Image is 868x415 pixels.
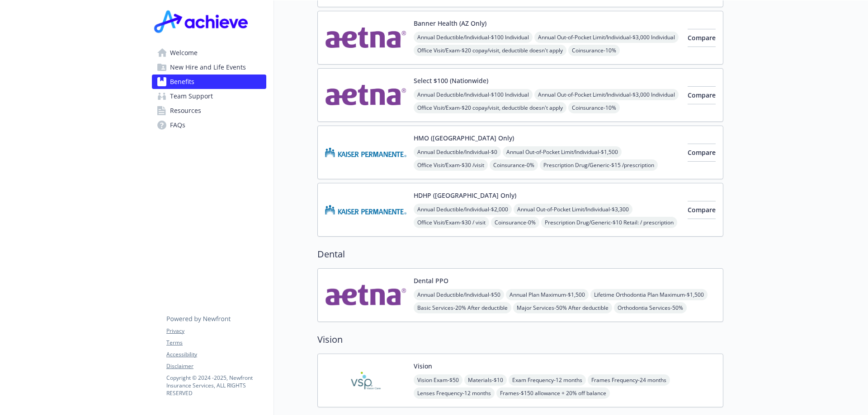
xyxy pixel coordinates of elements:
[688,91,716,99] span: Compare
[509,374,586,386] span: Exam Frequency - 12 months
[325,19,406,57] img: Aetna Inc carrier logo
[414,374,462,386] span: Vision Exam - $50
[568,102,620,113] span: Coinsurance - 10%
[614,302,687,313] span: Orthodontia Services - 50%
[540,159,658,171] span: Prescription Drug/Generic - $15 /prescription
[568,45,620,56] span: Coinsurance - 10%
[325,76,406,114] img: Aetna Inc carrier logo
[170,46,198,60] span: Welcome
[166,350,266,359] a: Accessibility
[688,205,716,214] span: Compare
[688,33,716,42] span: Compare
[152,75,266,89] a: Benefits
[514,204,632,215] span: Annual Out-of-Pocket Limit/Individual - $3,300
[325,361,406,400] img: Vision Service Plan carrier logo
[503,146,622,158] span: Annual Out-of-Pocket Limit/Individual - $1,500
[166,374,266,397] p: Copyright © 2024 - 2025 , Newfront Insurance Services, ALL RIGHTS RESERVED
[414,302,511,313] span: Basic Services - 20% After deductible
[414,217,489,228] span: Office Visit/Exam - $30 / visit
[414,191,516,200] button: HDHP ([GEOGRAPHIC_DATA] Only)
[688,29,716,47] button: Compare
[490,159,538,171] span: Coinsurance - 0%
[152,89,266,103] a: Team Support
[325,133,406,172] img: Kaiser Permanente Insurance Company carrier logo
[414,89,533,100] span: Annual Deductible/Individual - $100 Individual
[688,86,716,104] button: Compare
[414,387,495,399] span: Lenses Frequency - 12 months
[588,374,670,386] span: Frames Frequency - 24 months
[688,144,716,162] button: Compare
[414,204,512,215] span: Annual Deductible/Individual - $2,000
[534,89,679,100] span: Annual Out-of-Pocket Limit/Individual - $3,000 Individual
[534,32,679,43] span: Annual Out-of-Pocket Limit/Individual - $3,000 Individual
[152,46,266,60] a: Welcome
[170,103,201,118] span: Resources
[325,276,406,314] img: Aetna Inc carrier logo
[541,217,677,228] span: Prescription Drug/Generic - $10 Retail: / prescription
[166,327,266,335] a: Privacy
[152,103,266,118] a: Resources
[491,217,539,228] span: Coinsurance - 0%
[414,76,488,85] button: Select $100 (Nationwide)
[414,133,514,143] button: HMO ([GEOGRAPHIC_DATA] Only)
[414,159,488,171] span: Office Visit/Exam - $30 /visit
[688,148,716,157] span: Compare
[506,289,589,300] span: Annual Plan Maximum - $1,500
[170,60,246,75] span: New Hire and Life Events
[414,276,448,285] button: Dental PPO
[170,118,185,132] span: FAQs
[688,201,716,219] button: Compare
[464,374,507,386] span: Materials - $10
[414,102,566,113] span: Office Visit/Exam - $20 copay/visit, deductible doesn't apply
[166,339,266,347] a: Terms
[414,361,432,371] button: Vision
[414,289,504,300] span: Annual Deductible/Individual - $50
[170,75,194,89] span: Benefits
[166,362,266,370] a: Disclaimer
[152,118,266,132] a: FAQs
[317,333,723,346] h2: Vision
[152,60,266,75] a: New Hire and Life Events
[590,289,708,300] span: Lifetime Orthodontia Plan Maximum - $1,500
[325,191,406,229] img: Kaiser Permanente Insurance Company carrier logo
[513,302,612,313] span: Major Services - 50% After deductible
[496,387,610,399] span: Frames - $150 allowance + 20% off balance
[414,45,566,56] span: Office Visit/Exam - $20 copay/visit, deductible doesn't apply
[414,146,501,158] span: Annual Deductible/Individual - $0
[414,19,486,28] button: Banner Health (AZ Only)
[170,89,213,103] span: Team Support
[317,247,723,261] h2: Dental
[414,32,533,43] span: Annual Deductible/Individual - $100 Individual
